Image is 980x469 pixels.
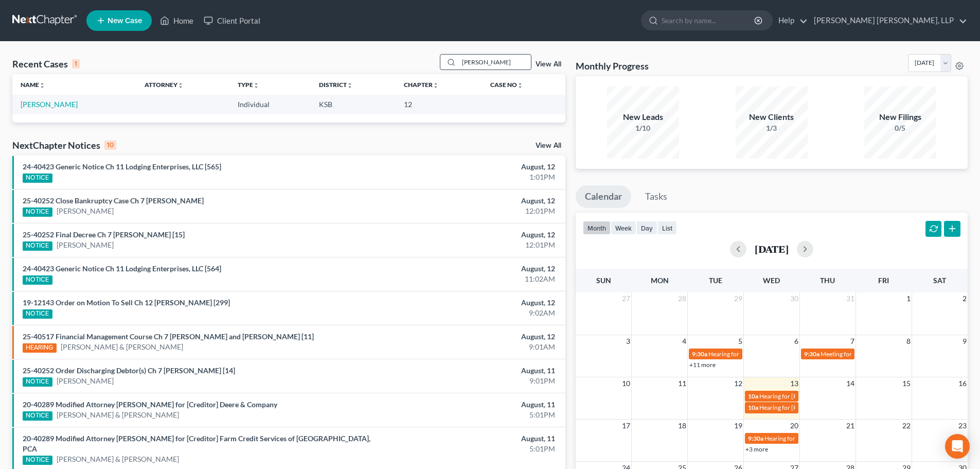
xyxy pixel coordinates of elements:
[23,298,230,307] a: 19-12143 Order on Motion To Sell Ch 12 [PERSON_NAME] [299]
[607,123,679,133] div: 1/10
[23,230,185,239] a: 25-40252 Final Decree Ch 7 [PERSON_NAME] [15]
[384,298,555,308] div: August, 12
[759,392,840,400] span: Hearing for [PERSON_NAME]
[433,82,439,89] i: unfold_more
[905,292,912,305] span: 1
[677,377,687,390] span: 11
[901,377,912,390] span: 15
[396,95,482,114] td: 12
[681,335,687,348] span: 4
[748,404,758,411] span: 10a
[708,350,789,358] span: Hearing for [PERSON_NAME]
[789,377,799,390] span: 13
[957,420,968,432] span: 23
[108,17,142,25] span: New Case
[793,335,799,348] span: 6
[864,111,936,123] div: New Filings
[864,123,936,133] div: 0/5
[384,264,555,274] div: August, 12
[384,274,555,284] div: 11:02AM
[677,420,687,432] span: 18
[72,59,80,68] div: 1
[21,100,78,109] a: [PERSON_NAME]
[636,185,676,208] a: Tasks
[804,350,819,358] span: 9:30a
[878,276,889,285] span: Fri
[933,276,946,285] span: Sat
[759,404,840,411] span: Hearing for [PERSON_NAME]
[490,81,523,89] a: Case Nounfold_more
[23,400,277,409] a: 20-40289 Modified Attorney [PERSON_NAME] for [Creditor] Deere & Company
[319,81,353,89] a: Districtunfold_more
[384,376,555,386] div: 9:01PM
[611,221,636,235] button: week
[789,420,799,432] span: 20
[311,95,396,114] td: KSB
[607,111,679,123] div: New Leads
[384,433,555,444] div: August, 11
[736,111,808,123] div: New Clients
[737,335,743,348] span: 5
[57,240,114,250] a: [PERSON_NAME]
[347,82,353,89] i: unfold_more
[517,82,523,89] i: unfold_more
[23,241,52,251] div: NOTICE
[677,292,687,305] span: 28
[23,332,314,341] a: 25-40517 Financial Management Course Ch 7 [PERSON_NAME] and [PERSON_NAME] [11]
[23,264,221,273] a: 24-40423 Generic Notice Ch 11 Lodging Enterprises, LLC [564]
[384,366,555,376] div: August, 11
[845,292,856,305] span: 31
[536,142,561,149] a: View All
[384,172,555,182] div: 1:01PM
[12,58,80,70] div: Recent Cases
[789,292,799,305] span: 30
[384,308,555,318] div: 9:02AM
[961,335,968,348] span: 9
[845,377,856,390] span: 14
[57,410,179,420] a: [PERSON_NAME] & [PERSON_NAME]
[199,11,265,30] a: Client Portal
[636,221,657,235] button: day
[23,377,52,387] div: NOTICE
[23,162,221,171] a: 24-40423 Generic Notice Ch 11 Lodging Enterprises, LLC [565]
[621,292,631,305] span: 27
[39,82,45,89] i: unfold_more
[404,81,439,89] a: Chapterunfold_more
[384,444,555,454] div: 5:01PM
[820,276,835,285] span: Thu
[733,377,743,390] span: 12
[23,207,52,217] div: NOTICE
[901,420,912,432] span: 22
[748,392,758,400] span: 10a
[596,276,611,285] span: Sun
[384,342,555,352] div: 9:01AM
[773,11,808,30] a: Help
[238,81,259,89] a: Typeunfold_more
[177,82,184,89] i: unfold_more
[23,434,370,453] a: 20-40289 Modified Attorney [PERSON_NAME] for [Creditor] Farm Credit Services of [GEOGRAPHIC_DATA]...
[736,123,808,133] div: 1/3
[459,55,531,70] input: Search by name...
[253,82,259,89] i: unfold_more
[576,185,631,208] a: Calendar
[155,11,199,30] a: Home
[821,350,956,358] span: Meeting for [PERSON_NAME] & [PERSON_NAME]
[621,377,631,390] span: 10
[657,221,677,235] button: list
[763,276,780,285] span: Wed
[905,335,912,348] span: 8
[384,162,555,172] div: August, 12
[748,435,763,442] span: 9:30a
[23,411,52,421] div: NOTICE
[625,335,631,348] span: 3
[384,196,555,206] div: August, 12
[57,206,114,216] a: [PERSON_NAME]
[733,292,743,305] span: 29
[145,81,184,89] a: Attorneyunfold_more
[764,435,839,442] span: Hearing for Top Gun Ag LLC
[945,434,970,459] div: Open Intercom Messenger
[23,366,235,375] a: 25-40252 Order Discharging Debtor(s) Ch 7 [PERSON_NAME] [14]
[662,11,756,30] input: Search by name...
[23,275,52,285] div: NOTICE
[23,173,52,183] div: NOTICE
